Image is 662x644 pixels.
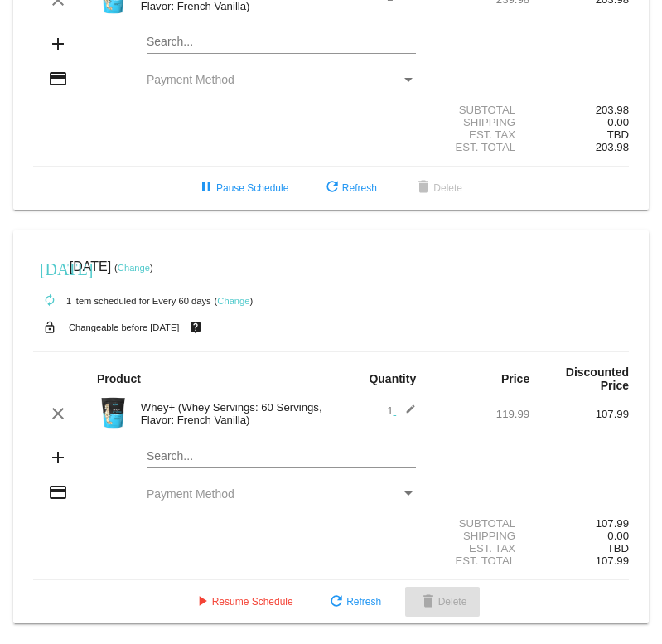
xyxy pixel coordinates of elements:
mat-icon: delete [418,593,438,613]
mat-icon: credit_card [48,482,68,502]
div: Est. Total [430,554,529,567]
a: Change [217,296,249,306]
div: Shipping [430,116,529,128]
strong: Price [501,372,529,385]
span: TBD [607,128,629,141]
span: Resume Schedule [192,596,293,608]
mat-icon: credit_card [48,69,68,89]
mat-icon: [DATE] [40,258,60,278]
div: Subtotal [430,104,529,116]
button: Refresh [309,173,390,203]
small: Changeable before [DATE] [69,322,180,332]
span: 0.00 [607,116,629,128]
span: 0.00 [607,530,629,542]
button: Refresh [313,587,394,617]
mat-icon: add [48,34,68,54]
span: TBD [607,542,629,554]
div: Shipping [430,530,529,542]
strong: Discounted Price [566,366,629,392]
div: Subtotal [430,517,529,530]
mat-icon: lock_open [40,317,60,338]
strong: Quantity [369,372,416,385]
strong: Product [97,372,141,385]
mat-icon: pause [196,178,216,198]
small: ( ) [114,263,153,273]
span: Refresh [326,596,381,608]
small: 1 item scheduled for Every 60 days [33,296,211,306]
div: Est. Total [430,141,529,153]
a: Change [118,263,150,273]
button: Delete [400,173,476,203]
img: Image-1-Carousel-Whey-5lb-Vanilla-no-badge-Transp.png [97,396,130,429]
button: Delete [405,587,481,617]
span: Payment Method [147,487,234,501]
span: 1 [387,404,416,417]
button: Pause Schedule [183,173,302,203]
div: 203.98 [529,104,629,116]
mat-icon: edit [396,404,416,424]
input: Search... [147,450,416,463]
div: 107.99 [529,517,629,530]
span: Payment Method [147,73,234,86]
mat-icon: live_help [186,317,205,338]
mat-icon: play_arrow [192,593,212,613]
div: Est. Tax [430,542,529,554]
span: Pause Schedule [196,182,288,194]
mat-icon: autorenew [40,291,60,311]
mat-icon: refresh [326,593,346,613]
div: 119.99 [430,408,529,420]
span: Delete [418,596,467,608]
span: 203.98 [596,141,629,153]
span: Delete [413,182,462,194]
div: 107.99 [529,408,629,420]
small: ( ) [215,296,254,306]
mat-icon: clear [48,404,68,424]
mat-icon: delete [413,178,433,198]
div: Whey+ (Whey Servings: 60 Servings, Flavor: French Vanilla) [133,401,331,426]
mat-select: Payment Method [147,487,416,501]
button: Resume Schedule [179,587,307,617]
span: 107.99 [596,554,629,567]
div: Est. Tax [430,128,529,141]
mat-icon: refresh [322,178,342,198]
mat-icon: add [48,448,68,467]
span: Refresh [322,182,377,194]
mat-select: Payment Method [147,73,416,86]
input: Search... [147,36,416,49]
